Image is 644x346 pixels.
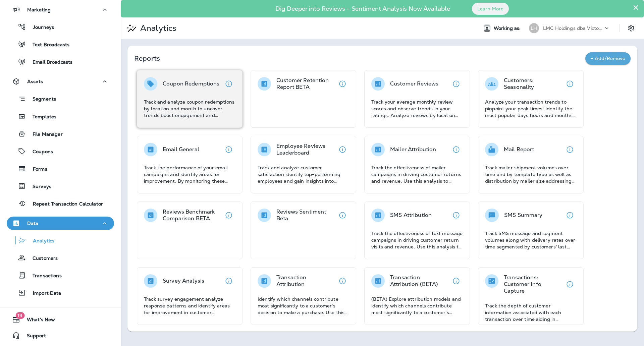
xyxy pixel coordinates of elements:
[144,164,235,184] p: Track the performance of your email campaigns and identify areas for improvement. By monitoring t...
[529,23,539,33] div: LH
[7,313,114,326] button: 19What's New
[276,77,336,91] p: Customer Retention Report BETA
[222,77,235,91] button: View details
[26,166,47,173] p: Forms
[256,8,470,10] p: Dig Deeper into Reviews - Sentiment Analysis Now Available
[26,290,61,297] p: Import Data
[26,238,54,244] p: Analytics
[494,25,522,31] span: Working as:
[7,286,114,300] button: Import Data
[485,99,577,119] p: Analyze your transaction trends to pinpoint your peak times! Identify the most popular days hours...
[336,77,349,91] button: View details
[163,278,204,284] p: Survey Analysis
[7,196,114,211] button: Repeat Transaction Calculator
[7,329,114,342] button: Support
[163,80,220,87] p: Coupon Redemptions
[625,22,637,34] button: Settings
[633,2,639,13] button: Close
[276,209,336,222] p: Reviews Sentiment Beta
[7,37,114,51] button: Text Broadcasts
[26,42,69,48] p: Text Broadcasts
[20,317,55,325] span: What's New
[26,59,72,66] p: Email Broadcasts
[222,274,235,288] button: View details
[144,99,235,119] p: Track and analyze coupon redemptions by location and month to uncover trends boost engagement and...
[371,99,463,119] p: Track your average monthly review scores and observe trends in your ratings. Analyze reviews by l...
[543,25,603,31] p: LMC Holdings dba Victory Lane Quick Oil Change
[449,274,463,288] button: View details
[27,7,51,12] p: Marketing
[222,209,235,222] button: View details
[7,127,114,141] button: File Manager
[7,144,114,158] button: Coupons
[485,164,577,184] p: Track mailer shipment volumes over time and by template type as well as distribution by mailer si...
[7,251,114,265] button: Customers
[7,20,114,34] button: Journeys
[485,230,577,250] p: Track SMS message and segment volumes along with delivery rates over time segmented by customers'...
[7,268,114,282] button: Transactions
[26,273,62,279] p: Transactions
[7,217,114,230] button: Data
[563,143,577,156] button: View details
[20,333,46,341] span: Support
[371,296,463,316] p: (BETA) Explore attribution models and identify which channels contribute most significantly to a ...
[504,77,563,91] p: Customers: Seasonality
[27,221,39,226] p: Data
[7,75,114,88] button: Assets
[563,209,577,222] button: View details
[390,80,438,87] p: Customer Reviews
[390,212,432,219] p: SMS Attribution
[134,54,585,63] p: Reports
[371,164,463,184] p: Track the effectiveness of mailer campaigns in driving customer returns and revenue. Use this ana...
[26,184,51,190] p: Surveys
[504,274,563,294] p: Transactions: Customer Info Capture
[15,312,24,319] span: 19
[485,302,577,323] p: Track the depth of customer information associated with each transaction over time aiding in asse...
[336,209,349,222] button: View details
[472,3,509,15] button: Learn More
[26,255,58,262] p: Customers
[449,143,463,156] button: View details
[390,146,436,153] p: Mailer Attribution
[163,209,222,222] p: Reviews Benchmark Comparison BETA
[276,143,336,156] p: Employee Reviews Leaderboard
[504,212,543,219] p: SMS Summary
[26,114,56,120] p: Templates
[7,179,114,193] button: Surveys
[7,233,114,247] button: Analytics
[7,92,114,106] button: Segments
[26,24,54,31] p: Journeys
[26,96,56,103] p: Segments
[26,149,53,155] p: Coupons
[7,109,114,123] button: Templates
[390,274,449,288] p: Transaction Attribution (BETA)
[371,230,463,250] p: Track the effectiveness of text message campaigns in driving customer return visits and revenue. ...
[27,79,43,84] p: Assets
[563,77,577,91] button: View details
[258,296,349,316] p: Identify which channels contribute most significantly to a customer's decision to make a purchase...
[7,55,114,69] button: Email Broadcasts
[336,143,349,156] button: View details
[563,278,577,291] button: View details
[336,274,349,288] button: View details
[138,23,176,33] p: Analytics
[258,164,349,184] p: Track and analyze customer satisfaction identify top-performing employees and gain insights into ...
[7,162,114,176] button: Forms
[449,77,463,91] button: View details
[163,146,199,153] p: Email General
[26,201,103,208] p: Repeat Transaction Calculator
[7,3,114,16] button: Marketing
[276,274,336,288] p: Transaction Attribution
[144,296,235,316] p: Track survey engagement analyze response patterns and identify areas for improvement in customer ...
[504,146,534,153] p: Mail Report
[449,209,463,222] button: View details
[26,131,63,138] p: File Manager
[585,52,631,65] button: + Add/Remove
[222,143,235,156] button: View details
